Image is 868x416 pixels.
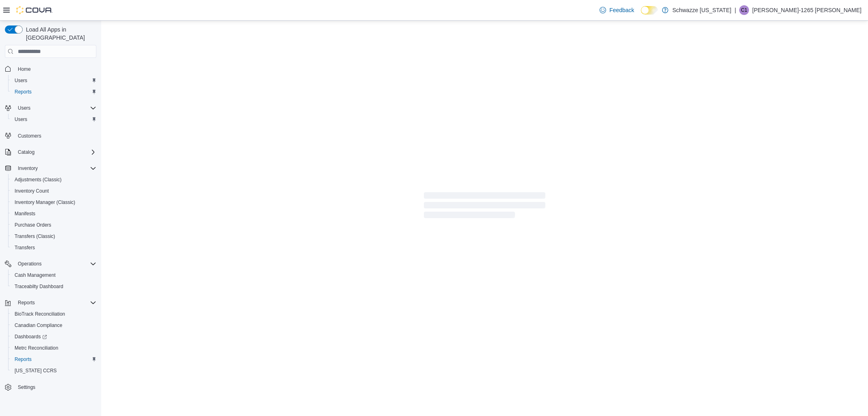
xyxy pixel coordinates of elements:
button: [US_STATE] CCRS [8,365,100,376]
button: Inventory Count [8,185,100,197]
a: Users [11,76,30,85]
button: Reports [15,298,38,308]
span: Reports [15,89,32,95]
a: Transfers [11,243,38,253]
a: Transfers (Classic) [11,231,58,241]
span: Traceabilty Dashboard [15,283,63,290]
a: Dashboards [11,332,50,342]
a: Adjustments (Classic) [11,175,65,185]
span: Dashboards [11,332,96,342]
button: Catalog [2,146,100,158]
span: Dashboards [15,333,47,340]
span: Reports [11,354,96,364]
button: Inventory [2,163,100,174]
img: Cova [16,6,53,14]
span: Load All Apps in [GEOGRAPHIC_DATA] [23,25,96,42]
p: Schwazze [US_STATE] [672,5,732,15]
span: Purchase Orders [15,222,51,228]
span: Users [15,116,27,123]
span: Canadian Compliance [11,320,96,330]
button: Reports [8,86,100,98]
button: Inventory Manager (Classic) [8,197,100,208]
button: Users [15,103,34,113]
a: Home [15,64,34,74]
button: Transfers (Classic) [8,231,100,242]
span: Transfers [15,244,35,251]
a: Reports [11,354,35,364]
span: Operations [18,261,42,267]
p: | [734,5,736,15]
div: Cassandra-1265 Gonzales [739,5,749,15]
span: Cash Management [15,272,55,278]
span: Transfers (Classic) [11,231,96,241]
button: Traceabilty Dashboard [8,281,100,292]
p: [PERSON_NAME]-1265 [PERSON_NAME] [752,5,862,15]
span: C1 [741,5,747,15]
span: Users [11,115,96,124]
button: Manifests [8,208,100,219]
span: Inventory Count [11,186,96,196]
button: Users [2,102,100,114]
button: Cash Management [8,270,100,281]
button: Customers [2,130,100,142]
span: Reports [11,87,96,97]
span: Adjustments (Classic) [15,176,62,183]
span: Customers [18,133,41,139]
a: Inventory Manager (Classic) [11,197,79,207]
span: Loading [424,194,545,220]
span: Users [15,77,27,84]
a: Canadian Compliance [11,320,66,330]
a: Settings [15,382,38,392]
button: Operations [15,259,45,269]
button: Settings [2,381,100,393]
span: Metrc Reconciliation [11,343,96,353]
span: Reports [15,356,32,363]
span: BioTrack Reconciliation [11,309,96,319]
button: Reports [2,297,100,308]
span: Inventory Manager (Classic) [11,197,96,207]
span: Users [18,105,30,111]
span: Inventory [18,165,38,172]
span: Transfers [11,243,96,253]
span: Reports [15,298,96,308]
span: Reports [18,299,35,306]
button: Home [2,63,100,74]
span: Users [11,76,96,85]
button: Catalog [15,147,38,157]
span: Manifests [11,209,96,219]
a: Metrc Reconciliation [11,343,62,353]
span: [US_STATE] CCRS [15,367,57,374]
button: Users [8,75,100,86]
button: Transfers [8,242,100,253]
a: Customers [15,131,45,141]
a: Users [11,115,30,124]
span: Inventory Manager (Classic) [15,199,75,206]
span: Traceabilty Dashboard [11,282,96,291]
span: Washington CCRS [11,366,96,376]
button: Adjustments (Classic) [8,174,100,185]
span: Customers [15,131,96,141]
a: [US_STATE] CCRS [11,366,60,376]
button: Canadian Compliance [8,320,100,331]
span: Canadian Compliance [15,322,62,329]
span: Home [15,64,96,74]
span: Operations [15,259,96,269]
span: Settings [18,384,35,391]
a: Reports [11,87,35,97]
button: Operations [2,258,100,270]
a: BioTrack Reconciliation [11,309,68,319]
a: Purchase Orders [11,220,55,230]
span: Metrc Reconciliation [15,345,58,351]
span: Settings [15,382,96,392]
span: Feedback [609,6,634,14]
span: Purchase Orders [11,220,96,230]
span: Catalog [18,149,34,155]
button: Users [8,114,100,125]
span: Inventory Count [15,188,49,194]
span: BioTrack Reconciliation [15,311,65,317]
button: Metrc Reconciliation [8,342,100,354]
span: Home [18,66,31,72]
input: Dark Mode [641,6,658,15]
span: Users [15,103,96,113]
